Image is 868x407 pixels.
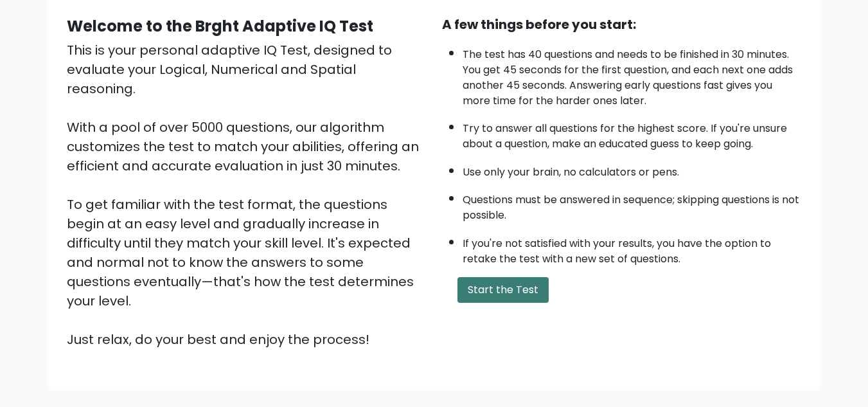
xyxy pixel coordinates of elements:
li: Questions must be answered in sequence; skipping questions is not possible. [463,186,802,223]
li: The test has 40 questions and needs to be finished in 30 minutes. You get 45 seconds for the firs... [463,41,802,109]
button: Start the Test [457,277,549,303]
b: Welcome to the Brght Adaptive IQ Test [67,15,373,37]
li: Use only your brain, no calculators or pens. [463,158,802,180]
li: If you're not satisfied with your results, you have the option to retake the test with a new set ... [463,230,802,267]
div: A few things before you start: [442,15,802,34]
div: This is your personal adaptive IQ Test, designed to evaluate your Logical, Numerical and Spatial ... [67,41,427,349]
li: Try to answer all questions for the highest score. If you're unsure about a question, make an edu... [463,114,802,152]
